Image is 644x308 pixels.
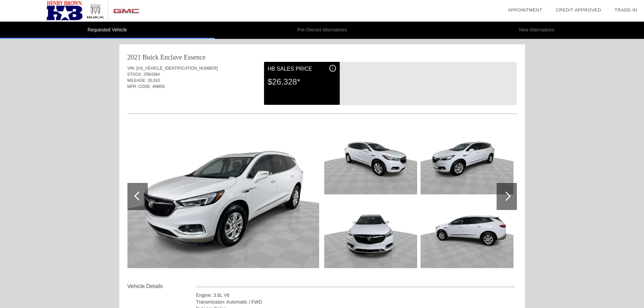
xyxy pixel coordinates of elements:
a: Credit Approved [556,7,601,13]
div: Transmission: Automatic / FWD [196,299,516,305]
a: Appointment [508,7,542,13]
img: 4.jpg [421,125,514,194]
span: MFR. CODE: [127,84,151,89]
span: [US_VEHICLE_IDENTIFICATION_NUMBER] [136,66,218,71]
span: STOCK: [127,72,142,77]
img: 2.jpg [324,125,417,194]
span: i [332,66,333,71]
div: 2021 Buick Enclave [127,52,182,62]
div: Vehicle Details [127,282,196,290]
div: Quoted on [DATE] 9:53:49 AM [127,94,517,104]
img: 3.jpg [324,198,417,268]
li: New Alternatives [429,22,644,39]
div: Engine: 3.6L V6 [196,292,516,299]
span: 26,910 [148,78,160,83]
span: VIN: [127,66,135,71]
div: HB Sales Price [268,65,336,73]
li: Pre-Owned Alternatives [215,22,429,39]
img: 1.jpg [127,125,319,268]
a: Trade-In [615,7,637,13]
img: 5.jpg [421,198,514,268]
span: MILEAGE: [127,78,147,83]
span: 25B438A [143,72,160,77]
span: 4NB56 [152,84,165,89]
div: Essence [184,52,206,62]
div: $26,328* [268,73,336,91]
